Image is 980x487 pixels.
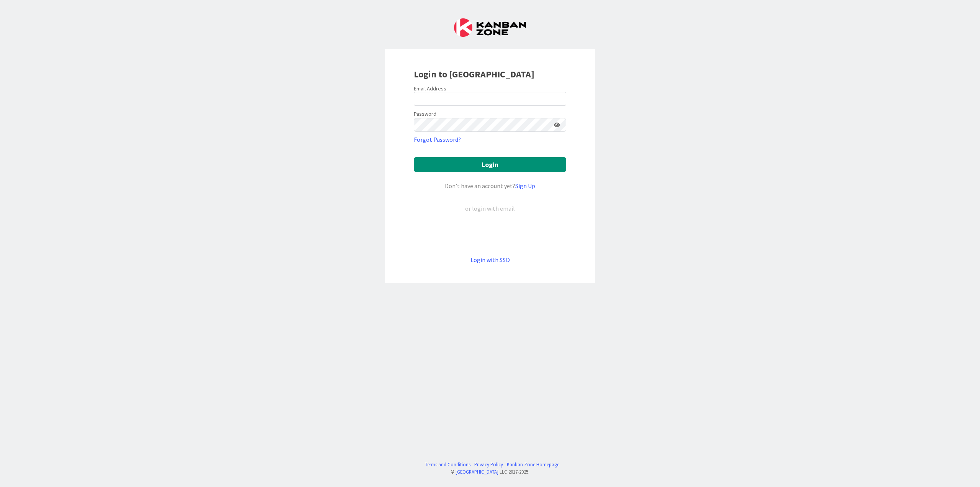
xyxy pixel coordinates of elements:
a: Kanban Zone Homepage [507,461,559,468]
a: Terms and Conditions [425,461,470,468]
div: © LLC 2017- 2025 . [421,468,559,476]
div: Don’t have an account yet? [414,181,566,190]
b: Login to [GEOGRAPHIC_DATA] [414,68,534,80]
a: [GEOGRAPHIC_DATA] [456,469,498,475]
div: or login with email [463,204,517,213]
a: Login with SSO [470,256,510,264]
label: Password [414,110,436,118]
label: Email Address [414,85,446,92]
iframe: Sign in with Google Button [410,226,570,243]
img: Kanban Zone [454,18,526,37]
a: Forgot Password? [414,135,461,144]
button: Login [414,157,566,172]
a: Sign Up [515,182,535,190]
a: Privacy Policy [474,461,503,468]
